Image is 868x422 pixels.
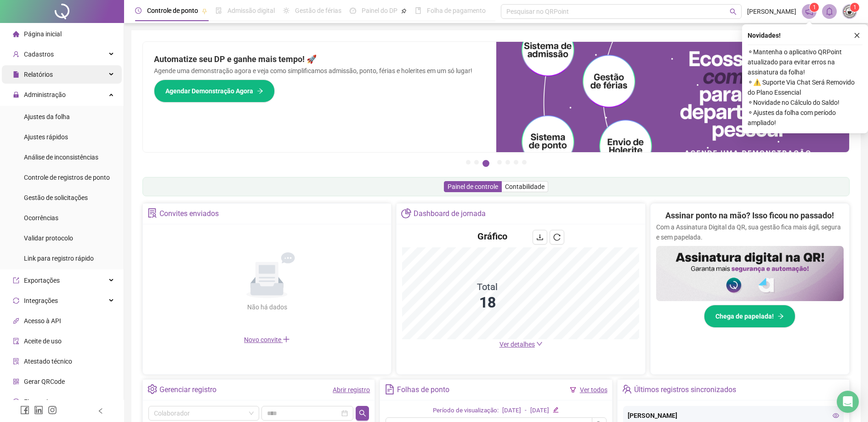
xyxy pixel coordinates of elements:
span: facebook [20,405,29,415]
span: qrcode [13,378,19,385]
button: 4 [497,160,502,165]
span: dashboard [350,7,356,14]
a: Ver todos [580,386,607,393]
span: arrow-right [257,88,263,94]
span: file [13,71,19,78]
span: sync [13,297,19,304]
sup: Atualize o seu contato no menu Meus Dados [850,3,859,12]
span: ⚬ Ajustes da folha com período ampliado! [748,108,862,128]
a: Abrir registro [333,386,370,393]
div: [PERSON_NAME] [628,411,839,421]
button: 7 [522,160,527,165]
span: Ajustes rápidos [24,133,68,141]
span: Controle de ponto [147,7,198,14]
h2: Automatize seu DP e ganhe mais tempo! 🚀 [154,53,485,66]
div: Dashboard de jornada [414,206,486,222]
span: Acesso à API [24,317,61,325]
div: Últimos registros sincronizados [634,382,736,398]
span: Painel de controle [448,183,498,190]
span: search [730,8,737,15]
div: Folhas de ponto [397,382,449,398]
span: Ajustes da folha [24,113,70,120]
span: left [97,408,104,414]
span: Gestão de solicitações [24,194,88,201]
div: Convites enviados [159,206,219,222]
button: 1 [466,160,471,165]
span: Folha de pagamento [427,7,486,14]
span: audit [13,338,19,344]
span: solution [13,358,19,365]
span: instagram [48,405,57,415]
span: Atestado técnico [24,358,72,365]
p: Com a Assinatura Digital da QR, sua gestão fica mais ágil, segura e sem papelada. [656,222,844,242]
p: Agende uma demonstração agora e veja como simplificamos admissão, ponto, férias e holerites em um... [154,66,485,76]
span: download [536,234,544,241]
span: clock-circle [135,7,142,14]
span: [PERSON_NAME] [747,6,796,17]
span: file-done [216,7,222,14]
span: pushpin [401,8,407,14]
span: Administração [24,91,66,98]
span: pushpin [202,8,207,14]
div: Open Intercom Messenger [837,391,859,413]
span: lock [13,91,19,98]
span: close [854,32,860,39]
button: 6 [514,160,518,165]
span: edit [553,407,559,413]
span: Aceite de uso [24,337,62,345]
a: Ver detalhes down [499,341,543,348]
span: linkedin [34,405,43,415]
span: Agendar Demonstração Agora [165,86,253,96]
button: 3 [482,160,489,167]
span: Painel do DP [362,7,397,14]
span: 1 [853,4,857,11]
span: Validar protocolo [24,234,73,242]
span: Integrações [24,297,58,304]
span: Admissão digital [227,7,275,14]
span: Relatórios [24,71,53,78]
sup: 1 [810,3,819,12]
div: Período de visualização: [433,406,499,416]
span: home [13,31,19,37]
span: arrow-right [777,313,784,319]
span: Controle de registros de ponto [24,174,110,181]
span: api [13,318,19,324]
span: filter [570,387,576,393]
span: Financeiro [24,398,54,405]
span: Gerar QRCode [24,378,65,385]
img: banner%2Fd57e337e-a0d3-4837-9615-f134fc33a8e6.png [496,42,850,152]
div: - [525,406,527,416]
span: ⚬ ⚠️ Suporte Via Chat Será Removido do Plano Essencial [748,77,862,97]
h4: Gráfico [477,230,507,243]
span: book [415,7,421,14]
span: file-text [385,384,394,394]
span: Análise de inconsistências [24,154,98,161]
button: Agendar Demonstração Agora [154,80,275,103]
span: solution [148,208,157,218]
span: export [13,277,19,284]
span: team [622,384,632,394]
span: Contabilidade [505,183,545,190]
span: eye [833,412,839,419]
span: down [536,341,543,347]
div: [DATE] [502,406,521,416]
span: ⚬ Novidade no Cálculo do Saldo! [748,97,862,108]
span: notification [805,7,813,16]
span: reload [553,234,561,241]
span: sun [283,7,289,14]
div: [DATE] [530,406,549,416]
div: Não há dados [225,302,309,312]
span: user-add [13,51,19,57]
span: 1 [813,4,816,11]
div: Gerenciar registro [159,382,216,398]
button: 2 [474,160,479,165]
span: pie-chart [401,208,411,218]
span: ⚬ Mantenha o aplicativo QRPoint atualizado para evitar erros na assinatura da folha! [748,47,862,77]
span: plus [283,336,290,343]
span: Cadastros [24,51,54,58]
span: Ver detalhes [499,341,535,348]
span: Chega de papelada! [715,311,774,321]
span: Novidades ! [748,30,781,40]
button: 5 [505,160,510,165]
span: Gestão de férias [295,7,341,14]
